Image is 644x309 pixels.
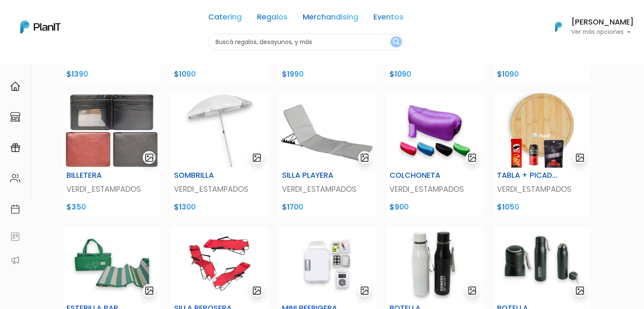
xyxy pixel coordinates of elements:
[66,184,157,195] p: VERDI_ESTAMPADOS
[497,184,588,195] p: VERDI_ESTAMPADOS
[373,14,404,24] a: Eventos
[10,81,20,91] img: home-e721727adea9d79c4d83392d1f703f7f8bce08238fde08b1acbfd93340b81755.svg
[571,29,634,35] p: Ver más opciones
[497,171,558,180] h6: TABLA + PICADA 2
[58,93,166,216] a: gallery-light BILLETERA VERDI_ESTAMPADOS $350
[66,171,127,180] h6: BILLETERA
[386,93,484,168] img: 2000___2000-Photoroom__4_.jpg
[467,153,477,163] img: gallery-light
[575,153,585,163] img: gallery-light
[571,19,634,26] h6: [PERSON_NAME]
[63,226,160,301] img: 2000___2000-Photoroom__6_.jpg
[497,202,519,212] span: $1050
[494,93,591,168] img: Captura_de_pantalla_2025-05-29_154720.png
[575,286,585,295] img: gallery-light
[489,93,596,216] a: gallery-light TABLA + PICADA 2 VERDI_ESTAMPADOS $1050
[10,143,20,153] img: campaigns-02234683943229c281be62815700db0a1741e53638e28bf9629b52c665b00959.svg
[171,226,268,301] img: 2000___2000-Photoroom__11_.jpg
[381,93,489,216] a: gallery-light COLCHONETA VERDI_ESTAMPADOS $900
[10,204,20,214] img: calendar-87d922413cdce8b2cf7b7f5f62616a5cf9e4887200fb71536465627b3292af00.svg
[44,8,122,25] div: ¿Necesitás ayuda?
[66,69,88,79] span: $1390
[282,202,303,212] span: $1700
[144,286,154,295] img: gallery-light
[494,226,591,301] img: Captura_de_pantalla_2025-05-29_121301.png
[10,255,20,265] img: partners-52edf745621dab592f3b2c58e3bca9d71375a7ef29c3b500c9f145b62cc070d4.svg
[10,232,20,242] img: feedback-78b5a0c8f98aac82b08bfc38622c3050aee476f2c9584af64705fc4e61158814.svg
[274,93,381,216] a: gallery-light SILLA PLAYERA VERDI_ESTAMPADOS $1700
[174,69,196,79] span: $1090
[360,153,370,163] img: gallery-light
[544,16,634,38] button: PlanIt Logo [PERSON_NAME] Ver más opciones
[208,14,242,24] a: Catering
[386,226,484,301] img: Captura_de_pantalla_2025-05-29_121738.png
[166,93,273,216] a: gallery-light SOMBRILLA VERDI_ESTAMPADOS $1300
[303,14,358,24] a: Merchandising
[390,69,411,79] span: $1090
[66,202,86,212] span: $350
[63,93,160,168] img: WhatsApp_Image_2025-07-03_at_12.25.42.jpeg
[208,34,404,50] input: Buscá regalos, desayunos, y más
[549,17,568,36] img: PlanIt Logo
[174,202,196,212] span: $1300
[174,184,265,195] p: VERDI_ESTAMPADOS
[20,20,61,33] img: PlanIt Logo
[10,173,20,183] img: people-662611757002400ad9ed0e3c099ab2801c6687ba6c219adb57efc949bc21e19d.svg
[390,184,480,195] p: VERDI_ESTAMPADOS
[144,153,154,163] img: gallery-light
[393,38,399,46] img: search_button-432b6d5273f82d61273b3651a40e1bd1b912527efae98b1b7a1b2c0702e16a8d.svg
[174,171,235,180] h6: SOMBRILLA
[390,171,450,180] h6: COLCHONETA
[279,93,376,168] img: WhatsApp_Image_2025-08-18_at_10.14.31.jpeg
[252,286,262,295] img: gallery-light
[257,14,287,24] a: Regalos
[282,69,304,79] span: $1990
[282,171,343,180] h6: SILLA PLAYERA
[497,69,519,79] span: $1090
[467,286,477,295] img: gallery-light
[252,153,262,163] img: gallery-light
[10,112,20,122] img: marketplace-4ceaa7011d94191e9ded77b95e3339b90024bf715f7c57f8cf31f2d8c509eaba.svg
[360,286,370,295] img: gallery-light
[282,184,373,195] p: VERDI_ESTAMPADOS
[390,202,409,212] span: $900
[279,226,376,301] img: 2000___2000-Photoroom__9_.jpg
[171,93,268,168] img: 2000___2000-Photoroom__2_.jpg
